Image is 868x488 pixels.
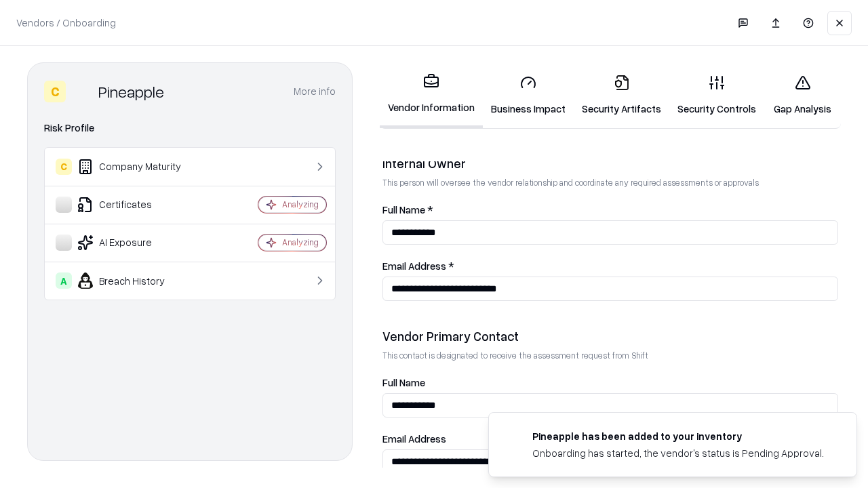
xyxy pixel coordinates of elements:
div: Vendor Primary Contact [382,328,838,344]
div: Certificates [56,197,218,213]
label: Full Name [382,378,838,388]
div: Analyzing [282,237,319,248]
div: Analyzing [282,199,319,210]
img: pineappleenergy.com [505,429,521,445]
label: Full Name * [382,205,838,215]
label: Email Address [382,434,838,444]
a: Security Controls [669,64,764,127]
div: Pineapple has been added to your inventory [532,429,824,443]
div: C [44,81,66,102]
div: AI Exposure [56,235,218,251]
div: Breach History [56,272,218,289]
a: Gap Analysis [764,64,841,127]
a: Business Impact [483,64,574,127]
div: Pineapple [98,81,164,102]
div: Company Maturity [56,159,218,175]
p: This contact is designated to receive the assessment request from Shift [382,350,838,361]
div: Internal Owner [382,155,838,171]
p: Vendors / Onboarding [16,16,116,30]
div: Onboarding has started, the vendor's status is Pending Approval. [532,446,824,460]
p: This person will oversee the vendor relationship and coordinate any required assessments or appro... [382,177,838,188]
button: More info [294,79,336,104]
a: Vendor Information [380,62,483,128]
a: Security Artifacts [574,64,669,127]
img: Pineapple [71,81,93,102]
div: A [56,272,72,289]
div: Risk Profile [44,120,336,136]
label: Email Address * [382,261,838,271]
div: C [56,159,72,175]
